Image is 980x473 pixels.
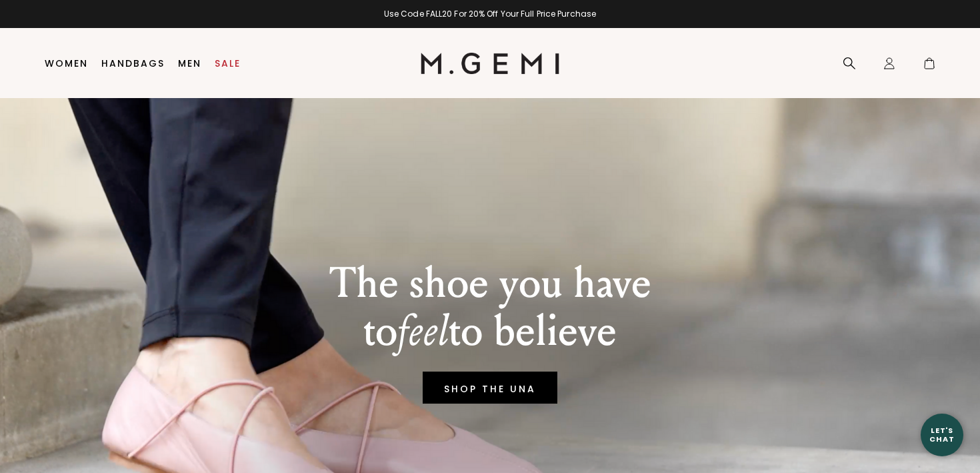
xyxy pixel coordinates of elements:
[45,58,88,69] a: Women
[921,426,963,443] div: Let's Chat
[421,53,560,74] img: M.Gemi
[178,58,201,69] a: Men
[397,306,449,357] em: feel
[215,58,241,69] a: Sale
[329,260,651,308] p: The shoe you have
[101,58,165,69] a: Handbags
[329,308,651,356] p: to to believe
[423,372,557,404] a: SHOP THE UNA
